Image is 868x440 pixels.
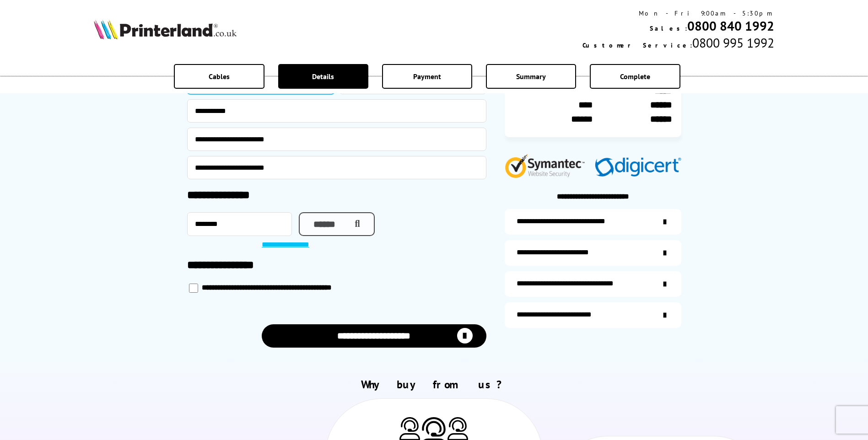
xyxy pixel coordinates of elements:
span: Sales: [650,24,687,32]
a: items-arrive [505,240,681,266]
span: Cables [209,72,230,81]
span: Details [312,72,334,81]
span: Customer Service: [582,41,692,49]
a: additional-cables [505,271,681,297]
span: 0800 995 1992 [692,34,774,51]
div: Mon - Fri 9:00am - 5:30pm [582,9,774,17]
span: Payment [413,72,441,81]
a: additional-ink [505,209,681,235]
img: Printerland Logo [94,19,237,39]
span: Summary [516,72,546,81]
a: 0800 840 1992 [687,17,774,34]
a: secure-website [505,302,681,328]
span: Complete [620,72,650,81]
h2: Why buy from us? [94,377,774,392]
